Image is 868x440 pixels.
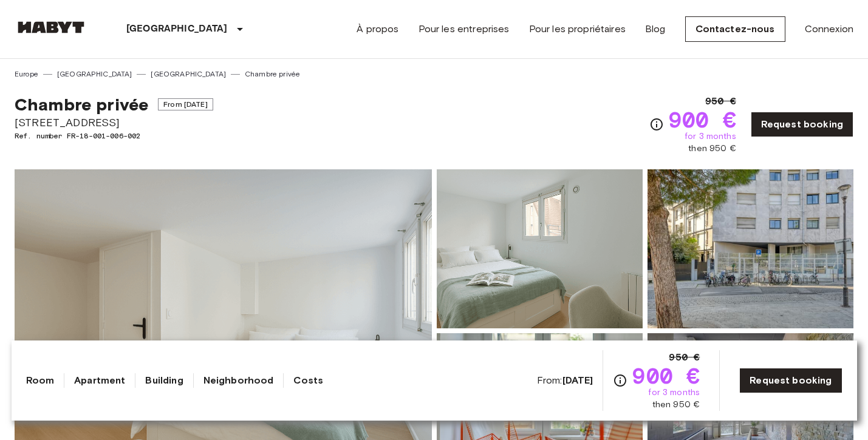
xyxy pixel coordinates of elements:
img: Picture of unit FR-18-001-006-002 [437,169,643,328]
span: for 3 months [685,130,736,143]
span: 950 € [669,350,700,365]
b: [DATE] [562,374,593,386]
a: Building [145,373,183,388]
a: Costs [293,373,323,388]
a: Contactez-nous [685,16,785,42]
span: Chambre privée [15,94,148,115]
a: Request booking [739,368,842,393]
span: 950 € [705,94,736,109]
a: Request booking [751,112,853,137]
svg: Check cost overview for full price breakdown. Please note that discounts apply to new joiners onl... [613,373,627,388]
span: then 950 € [688,143,736,155]
a: Chambre privée [245,69,300,80]
span: Ref. number FR-18-001-006-002 [15,130,213,141]
a: Room [26,373,55,388]
a: À propos [357,22,398,36]
span: 900 € [632,365,700,387]
a: Connexion [805,22,853,36]
span: then 950 € [652,399,700,411]
a: Pour les propriétaires [529,22,626,36]
a: [GEOGRAPHIC_DATA] [57,69,132,80]
a: [GEOGRAPHIC_DATA] [151,69,226,80]
span: From [DATE] [158,98,213,110]
a: Apartment [74,373,125,388]
span: 900 € [669,109,736,130]
span: From: [537,374,593,387]
p: [GEOGRAPHIC_DATA] [126,22,228,36]
span: for 3 months [648,387,700,399]
img: Habyt [15,21,87,33]
a: Neighborhood [203,373,274,388]
a: Pour les entreprises [419,22,510,36]
img: Picture of unit FR-18-001-006-002 [648,169,853,328]
svg: Check cost overview for full price breakdown. Please note that discounts apply to new joiners onl... [649,117,664,132]
a: Blog [645,22,666,36]
span: [STREET_ADDRESS] [15,115,213,130]
a: Europe [15,69,38,80]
